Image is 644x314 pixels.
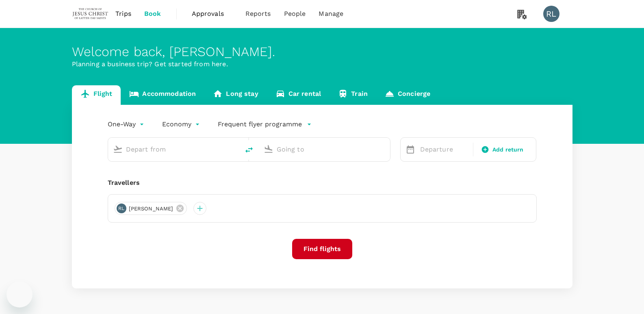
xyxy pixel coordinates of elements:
[192,9,232,19] span: Approvals
[72,85,121,105] a: Flight
[330,85,376,105] a: Train
[420,145,468,154] p: Departure
[492,145,524,154] span: Add return
[117,204,126,213] div: RL
[319,9,343,19] span: Manage
[7,282,33,308] iframe: Button to launch messaging window
[218,119,302,129] p: Frequent flyer programme
[115,202,187,215] div: RL[PERSON_NAME]
[234,148,235,150] button: Open
[162,118,202,131] div: Economy
[245,9,271,19] span: Reports
[115,9,131,19] span: Trips
[124,205,178,213] span: [PERSON_NAME]
[376,85,439,105] a: Concierge
[121,85,204,105] a: Accommodation
[384,148,386,150] button: Open
[543,6,559,22] div: RL
[277,143,373,156] input: Going to
[108,178,537,188] div: Travellers
[284,9,306,19] span: People
[72,5,109,23] img: The Malaysian Church of Jesus Christ of Latter-day Saints
[239,140,259,160] button: delete
[204,85,267,105] a: Long stay
[218,119,312,129] button: Frequent flyer programme
[108,118,146,131] div: One-Way
[292,239,352,259] button: Find flights
[72,44,572,59] div: Welcome back , [PERSON_NAME] .
[72,59,572,69] p: Planning a business trip? Get started from here.
[267,85,330,105] a: Car rental
[144,9,161,19] span: Book
[126,143,222,156] input: Depart from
